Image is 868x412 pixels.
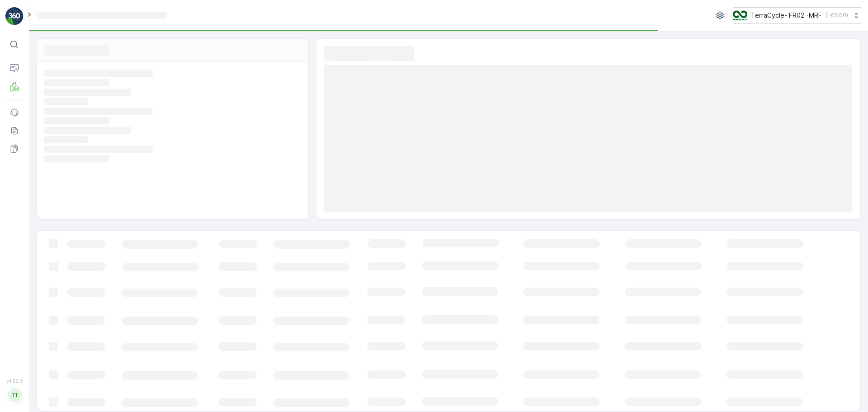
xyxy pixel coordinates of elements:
[733,7,861,24] button: TerraCycle- FR02 -MRF(+02:00)
[826,12,848,19] p: ( +02:00 )
[5,379,24,384] span: v 1.50.2
[751,11,822,20] p: TerraCycle- FR02 -MRF
[733,10,747,20] img: terracycle.png
[5,386,24,405] button: TT
[5,7,24,25] img: logo
[8,388,22,403] div: TT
